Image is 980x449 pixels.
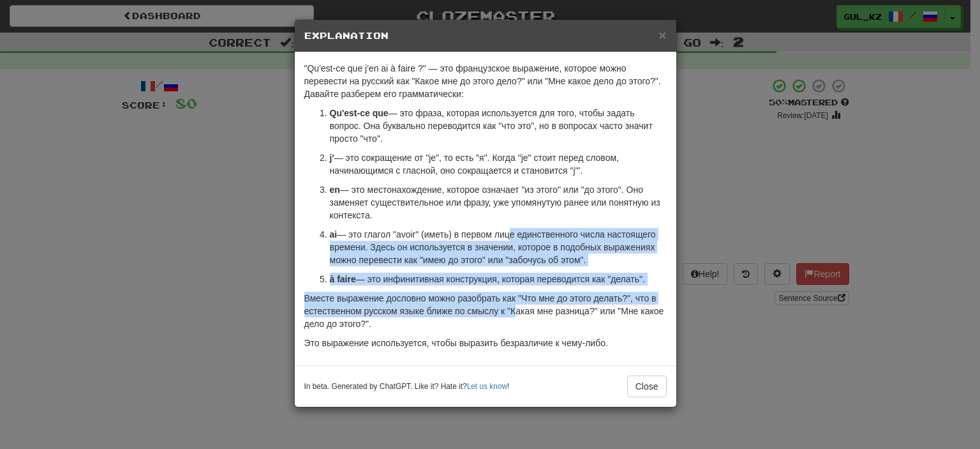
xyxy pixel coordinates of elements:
[467,382,507,391] a: Let us know
[330,153,334,163] strong: j'
[330,274,356,284] strong: à faire
[330,228,667,266] p: — это глагол "avoir" (иметь) в первом лице единственного числа настоящего времени. Здесь он испол...
[330,108,389,118] strong: Qu'est-ce que
[304,381,510,392] small: In beta. Generated by ChatGPT. Like it? Hate it? !
[330,183,667,222] p: — это местонахождение, которое означает "из этого" или "до этого". Оно заменяет существительное и...
[304,292,667,330] p: Вместе выражение дословно можно разобрать как "Что мне до этого делать?", что в естественном русс...
[304,337,667,349] p: Это выражение используется, чтобы выразить безразличие к чему-либо.
[658,28,666,42] button: Close
[330,151,667,177] p: — это сокращение от "je", то есть "я". Когда "je" стоит перед словом, начинающимся с гласной, оно...
[658,27,666,42] span: ×
[330,229,338,240] strong: ai
[304,62,667,100] p: "Qu'est-ce que j'en ai à faire ?" — это французское выражение, которое можно перевести на русский...
[627,376,667,397] button: Close
[330,107,667,145] p: — это фраза, которая используется для того, чтобы задать вопрос. Она буквально переводится как "ч...
[304,29,667,42] h5: Explanation
[330,185,340,195] strong: en
[330,273,667,285] p: — это инфинитивная конструкция, которая переводится как "делать".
